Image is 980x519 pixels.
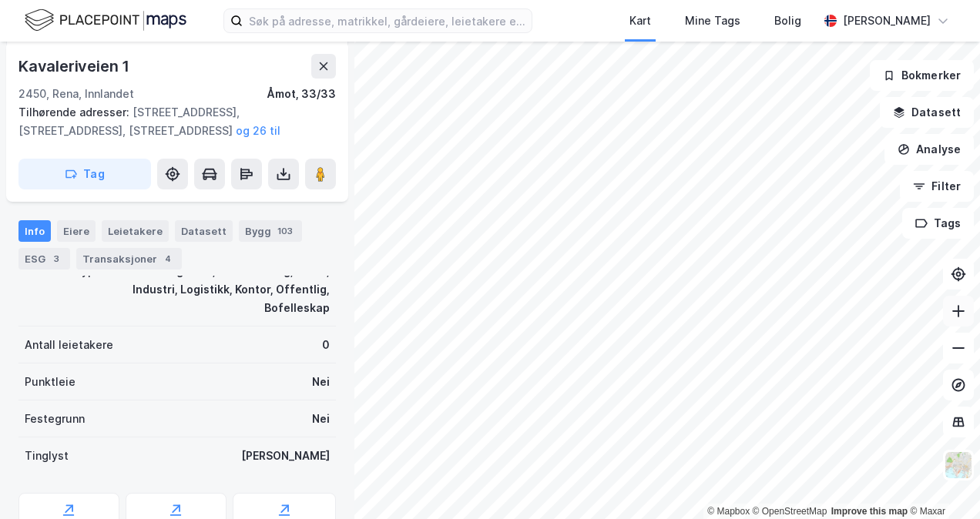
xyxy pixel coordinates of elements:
[18,103,324,140] div: [STREET_ADDRESS], [STREET_ADDRESS], [STREET_ADDRESS]
[18,248,70,270] div: ESG
[49,251,64,266] div: 3
[239,220,302,242] div: Bygg
[267,85,336,103] div: Åmot, 33/33
[241,447,330,465] div: [PERSON_NAME]
[18,159,151,189] button: Tag
[685,12,740,30] div: Mine Tags
[774,12,801,30] div: Bolig
[57,220,96,242] div: Eiere
[903,445,980,519] div: Kontrollprogram for chat
[902,208,974,239] button: Tags
[274,223,296,239] div: 103
[831,506,908,517] a: Improve this map
[175,220,233,242] div: Datasett
[18,220,51,242] div: Info
[312,410,330,428] div: Nei
[629,12,651,30] div: Kart
[25,447,69,465] div: Tinglyst
[76,248,182,270] div: Transaksjoner
[707,506,750,517] a: Mapbox
[18,105,133,119] span: Tilhørende adresser:
[160,251,176,266] div: 4
[25,7,186,34] img: logo.f888ab2527a4732fd821a326f86c7f29.svg
[120,262,330,317] div: Boligblokk, Undervisning, Helse, Industri, Logistikk, Kontor, Offentlig, Bofelleskap
[880,97,974,128] button: Datasett
[900,171,974,202] button: Filter
[843,12,931,30] div: [PERSON_NAME]
[25,373,76,391] div: Punktleie
[243,9,532,32] input: Søk på adresse, matrikkel, gårdeiere, leietakere eller personer
[903,445,980,519] iframe: Chat Widget
[102,220,169,242] div: Leietakere
[870,60,974,91] button: Bokmerker
[18,54,133,79] div: Kavaleriveien 1
[884,134,974,165] button: Analyse
[753,506,827,517] a: OpenStreetMap
[25,336,113,354] div: Antall leietakere
[322,336,330,354] div: 0
[312,373,330,391] div: Nei
[25,410,85,428] div: Festegrunn
[18,85,134,103] div: 2450, Rena, Innlandet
